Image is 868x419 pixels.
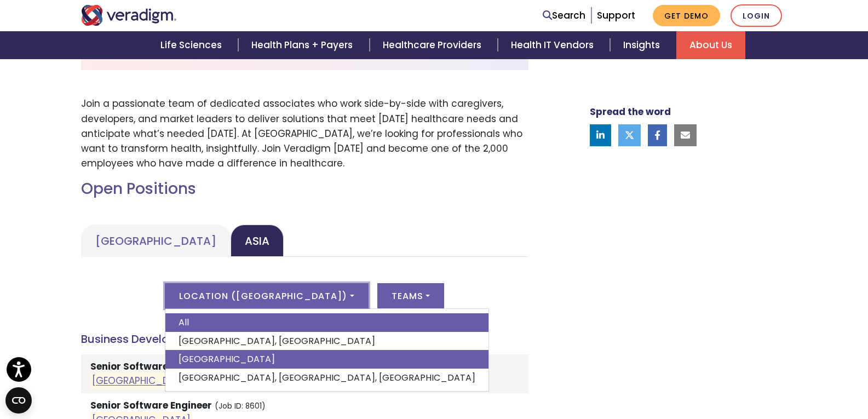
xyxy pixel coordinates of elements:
a: About Us [676,31,745,59]
a: Login [731,4,782,27]
a: [GEOGRAPHIC_DATA], [GEOGRAPHIC_DATA] [165,332,488,351]
strong: Senior Software Engineer [90,399,212,412]
a: Asia [231,225,284,257]
button: Teams [377,283,444,308]
p: Join a passionate team of dedicated associates who work side-by-side with caregivers, developers,... [81,96,528,171]
h2: Open Positions [81,180,528,198]
button: Open CMP widget [5,387,32,414]
a: [GEOGRAPHIC_DATA] [92,375,191,388]
a: All [165,313,488,332]
h4: Business Development [81,332,528,346]
a: Life Sciences [147,31,238,59]
strong: Spread the word [590,105,671,118]
a: Healthcare Providers [370,31,498,59]
a: Search [543,8,585,23]
a: Support [597,9,635,22]
a: Health IT Vendors [498,31,610,59]
img: Veradigm logo [81,5,177,26]
a: Get Demo [653,5,720,26]
small: (Job ID: 8601) [215,401,266,411]
a: Health Plans + Payers [238,31,369,59]
a: [GEOGRAPHIC_DATA] [81,225,231,257]
a: [GEOGRAPHIC_DATA], [GEOGRAPHIC_DATA], [GEOGRAPHIC_DATA] [165,369,488,387]
strong: Senior Software Engineer [90,360,212,373]
a: [GEOGRAPHIC_DATA] [165,350,488,369]
a: Insights [610,31,676,59]
button: Location ([GEOGRAPHIC_DATA]) [165,283,368,308]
